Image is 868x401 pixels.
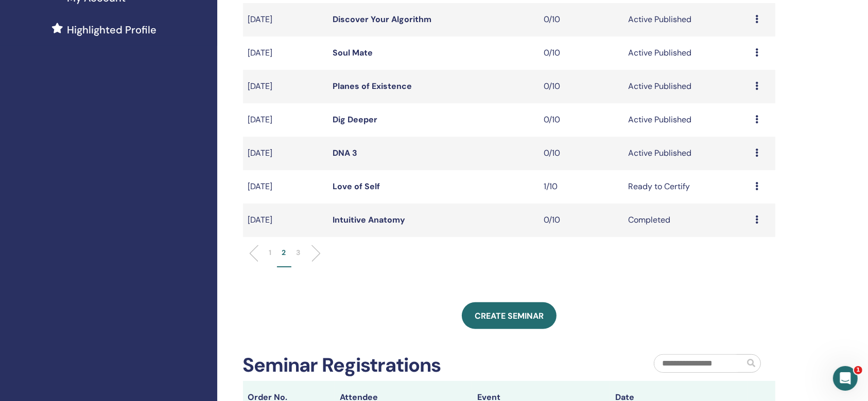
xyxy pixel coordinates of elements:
td: [DATE] [243,3,327,37]
td: 1/10 [539,170,623,204]
td: [DATE] [243,204,327,237]
a: DNA 3 [333,148,357,158]
td: Active Published [623,70,750,103]
a: Discover Your Algorithm [333,14,431,25]
td: 0/10 [539,37,623,70]
a: Dig Deeper [333,114,377,125]
td: 0/10 [539,137,623,170]
td: Ready to Certify [623,170,750,204]
td: 0/10 [539,103,623,137]
span: 1 [854,366,862,374]
a: Love of Self [333,181,380,192]
h2: Seminar Registrations [243,354,441,377]
a: Soul Mate [333,47,373,58]
td: 0/10 [539,3,623,37]
a: Create seminar [462,302,557,329]
td: [DATE] [243,37,327,70]
td: [DATE] [243,70,327,103]
span: Create seminar [475,311,544,321]
td: 0/10 [539,204,623,237]
td: Active Published [623,137,750,170]
td: Completed [623,204,750,237]
td: 0/10 [539,70,623,103]
td: [DATE] [243,170,327,204]
td: [DATE] [243,137,327,170]
span: Highlighted Profile [67,22,157,38]
td: Active Published [623,103,750,137]
td: Active Published [623,37,750,70]
p: 2 [282,247,286,258]
a: Intuitive Anatomy [333,214,405,225]
a: Planes of Existence [333,81,412,92]
td: Active Published [623,3,750,37]
td: [DATE] [243,103,327,137]
p: 3 [297,247,301,258]
iframe: Intercom live chat [833,366,858,391]
p: 1 [269,247,272,258]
